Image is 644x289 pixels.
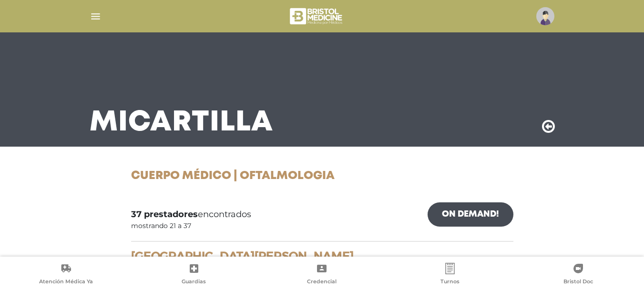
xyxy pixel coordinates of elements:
[131,208,251,221] span: encontrados
[2,263,130,287] a: Atención Médica Ya
[90,10,102,22] img: Cober_menu-lines-white.svg
[130,263,258,287] a: Guardias
[514,263,642,287] a: Bristol Doc
[131,209,198,219] b: 37 prestadores
[258,263,386,287] a: Credencial
[386,263,514,287] a: Turnos
[39,278,93,287] span: Atención Médica Ya
[131,249,513,263] h4: [GEOGRAPHIC_DATA][PERSON_NAME]
[131,169,513,183] h1: Cuerpo Médico | Oftalmologia
[288,5,345,28] img: bristol-medicine-blanco.png
[536,7,554,25] img: profile-placeholder.svg
[182,278,206,287] span: Guardias
[131,221,191,231] div: mostrando 21 a 37
[428,202,513,227] a: On Demand!
[90,110,273,135] h3: Mi Cartilla
[307,278,337,287] span: Credencial
[440,278,460,287] span: Turnos
[563,278,593,287] span: Bristol Doc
